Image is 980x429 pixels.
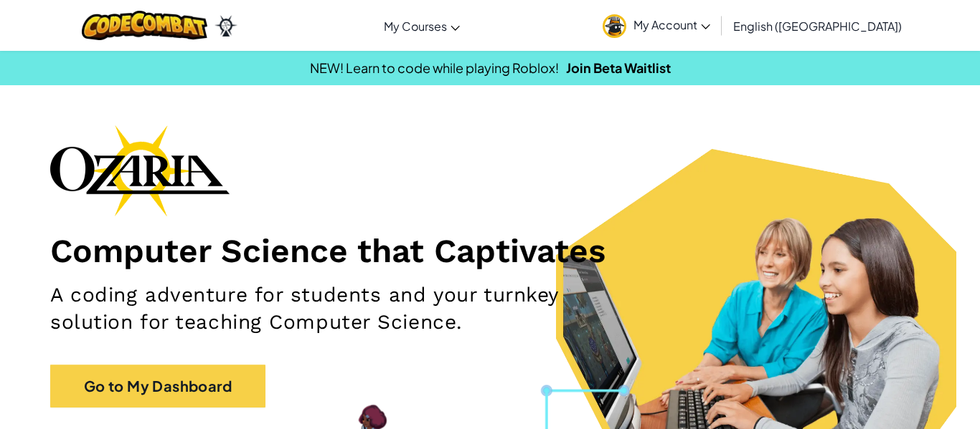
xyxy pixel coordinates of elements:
span: My Courses [384,19,447,34]
a: English ([GEOGRAPHIC_DATA]) [726,6,909,45]
h1: Computer Science that Captivates [50,231,930,271]
img: Ozaria [215,15,237,37]
a: My Account [595,3,717,48]
img: avatar [603,14,626,38]
span: NEW! Learn to code while playing Roblox! [310,59,559,76]
span: My Account [633,17,710,32]
a: My Courses [377,6,467,45]
img: CodeCombat logo [82,11,207,40]
a: Join Beta Waitlist [566,59,671,76]
span: English ([GEOGRAPHIC_DATA]) [733,19,902,34]
a: Go to My Dashboard [50,365,265,408]
img: Ozaria branding logo [50,125,230,216]
h2: A coding adventure for students and your turnkey solution for teaching Computer Science. [50,281,639,336]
